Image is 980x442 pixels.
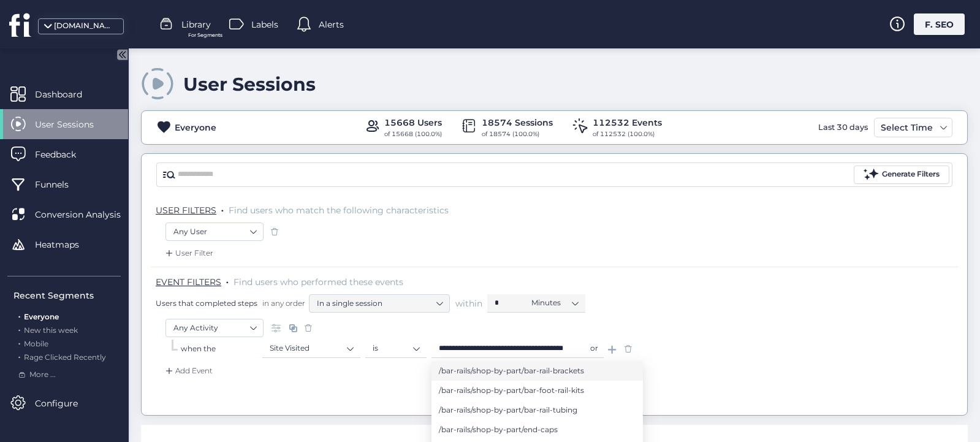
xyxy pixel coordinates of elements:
div: Recent Segments [13,289,121,302]
span: Labels [251,18,278,31]
nz-select-item: Any User [173,223,256,241]
nz-select-item: Minutes [531,294,578,312]
div: when the [181,343,262,355]
div: User Sessions [183,73,316,96]
div: F. SEO [914,13,965,35]
div: Select Time [878,120,936,135]
span: within [455,297,482,310]
nz-select-item: Any Activity [173,319,256,337]
li: /bar-rails/shop-by-part/bar-rail-brackets [431,361,643,381]
span: Mobile [24,339,48,348]
span: Heatmaps [35,238,97,251]
span: EVENT FILTERS [156,276,221,288]
span: More ... [29,369,56,381]
span: in any order [260,298,305,308]
span: Conversion Analysis [35,208,139,221]
li: /bar-rails/shop-by-part/bar-foot-rail-kits [431,381,643,400]
span: Dashboard [35,88,101,101]
div: 18574 Sessions [482,116,553,129]
span: Rage Clicked Recently [24,352,106,362]
div: 15668 Users [384,116,442,129]
nz-select-item: is [373,339,419,357]
span: Funnels [35,178,87,191]
div: Generate Filters [882,169,940,180]
span: /bar-rails/shop-by-part/bar-rail-brackets [439,364,584,378]
span: . [18,323,20,335]
span: USER FILTERS [156,205,216,216]
div: 112532 Events [593,116,662,129]
span: /bar-rails/shop-by-part/bar-foot-rail-kits [439,384,584,397]
span: Find users who performed these events [234,276,403,288]
div: of 112532 (100.0%) [593,129,662,139]
span: Configure [35,397,96,410]
div: Last 30 days [815,118,871,137]
span: . [18,350,20,362]
span: Library [181,18,211,31]
li: /bar-rails/shop-by-part/end-caps [431,420,643,440]
div: [DOMAIN_NAME] [54,20,115,32]
span: Everyone [24,312,59,321]
span: . [226,274,229,286]
span: Alerts [319,18,344,31]
div: User Filter [163,247,213,259]
li: /bar-rails/shop-by-part/bar-rail-tubing [431,400,643,420]
div: of 18574 (100.0%) [482,129,553,139]
span: . [221,202,224,215]
span: Users that completed steps [156,298,257,308]
span: Find users who match the following characteristics [229,205,449,216]
span: . [18,310,20,321]
span: New this week [24,326,78,335]
nz-select-item: Site Visited [270,339,353,357]
div: Add Event [163,365,213,377]
div: Everyone [175,121,216,134]
div: or [585,340,604,358]
span: . [18,337,20,348]
span: /bar-rails/shop-by-part/bar-rail-tubing [439,403,577,417]
nz-select-item: In a single session [317,294,442,313]
div: of 15668 (100.0%) [384,129,442,139]
span: For Segments [188,31,222,39]
span: /bar-rails/shop-by-part/end-caps [439,423,558,436]
button: Generate Filters [854,166,949,184]
span: Feedback [35,148,94,161]
span: User Sessions [35,118,112,131]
